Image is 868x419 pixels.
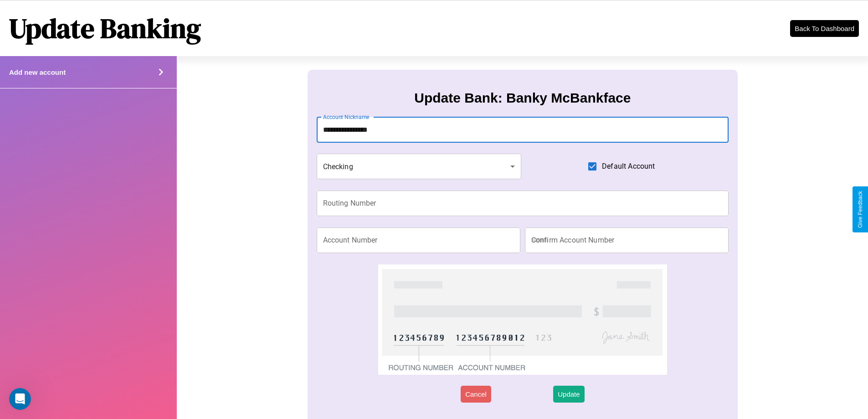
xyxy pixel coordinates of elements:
iframe: Intercom live chat [9,388,31,410]
div: Give Feedback [857,191,863,228]
h3: Update Bank: Banky McBankface [414,90,631,106]
h1: Update Banking [9,10,201,47]
button: Back To Dashboard [790,20,859,37]
img: check [378,264,667,375]
div: Checking [317,154,522,179]
label: Account Nickname [323,113,370,121]
h4: Add new account [9,68,66,76]
button: Update [553,386,584,403]
button: Cancel [461,386,491,403]
span: Default Account [602,161,655,172]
